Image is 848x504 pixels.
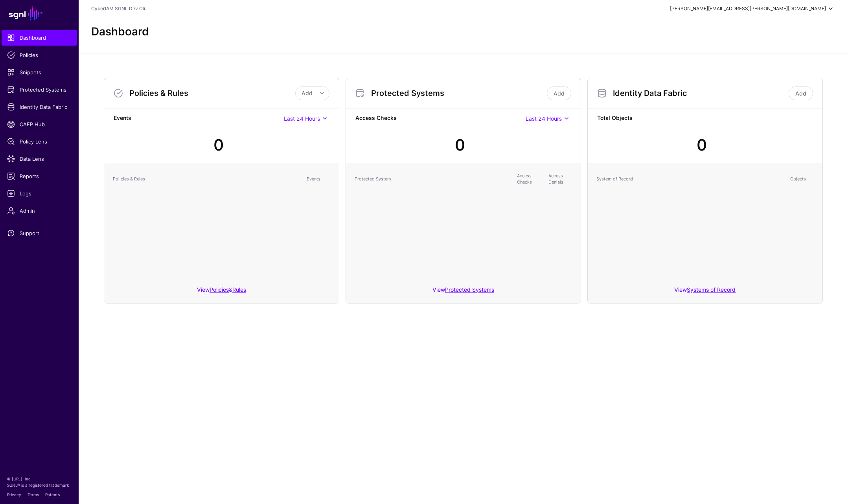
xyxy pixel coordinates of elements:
th: Events [303,169,334,189]
span: Data Lens [7,155,72,163]
a: Protected Systems [2,82,77,97]
strong: Access Checks [355,114,526,123]
span: Protected Systems [7,86,72,94]
a: Reports [2,168,77,184]
div: 0 [455,133,465,157]
span: CAEP Hub [7,120,72,128]
p: SGNL® is a registered trademark [7,482,72,488]
span: Admin [7,207,72,215]
span: Logs [7,189,72,197]
div: [PERSON_NAME][EMAIL_ADDRESS][PERSON_NAME][DOMAIN_NAME] [670,5,826,12]
span: Policies [7,51,72,59]
a: Add [547,86,571,100]
a: Add [789,86,813,100]
span: Last 24 Hours [526,115,562,122]
a: Policies [210,286,229,293]
a: Snippets [2,64,77,80]
strong: Total Objects [597,114,813,123]
a: Terms [28,492,39,497]
a: CAEP Hub [2,116,77,132]
strong: Events [114,114,284,123]
div: 0 [697,133,707,157]
span: Policy Lens [7,138,72,145]
div: View [588,281,822,303]
a: Policies [2,47,77,63]
a: Protected Systems [445,286,494,293]
span: Dashboard [7,34,72,42]
span: Snippets [7,68,72,76]
h3: Protected Systems [371,88,545,98]
div: 0 [213,133,224,157]
th: Policies & Rules [109,169,303,189]
h2: Dashboard [91,25,149,39]
a: Policy Lens [2,134,77,149]
span: Identity Data Fabric [7,103,72,111]
th: System of Record [592,169,786,189]
a: Admin [2,203,77,219]
h3: Identity Data Fabric [613,88,787,98]
th: Protected System [351,169,513,189]
div: View & [104,281,339,303]
a: Systems of Record [687,286,736,293]
a: Logs [2,186,77,201]
th: Access Denials [544,169,576,189]
span: Add [302,90,313,96]
th: Access Checks [513,169,544,189]
a: Privacy [7,492,21,497]
a: Data Lens [2,151,77,167]
p: © [URL], Inc [7,476,72,482]
a: Dashboard [2,30,77,46]
h3: Policies & Rules [129,88,295,98]
span: Last 24 Hours [284,115,320,122]
a: Rules [232,286,246,293]
th: Objects [786,169,818,189]
span: Reports [7,172,72,180]
a: CyberIAM SGNL Dev Cli... [91,6,149,11]
a: Identity Data Fabric [2,99,77,115]
div: View [346,281,581,303]
a: SGNL [5,5,74,22]
span: Support [7,229,72,237]
a: Patents [45,492,60,497]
